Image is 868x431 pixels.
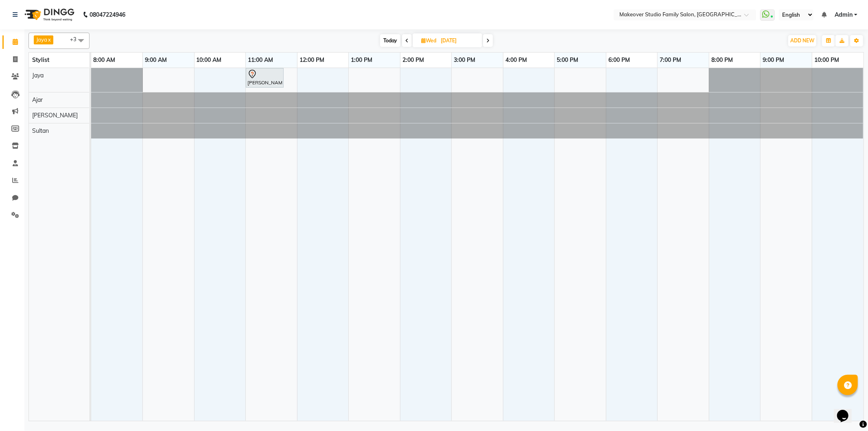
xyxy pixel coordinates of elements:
a: 1:00 PM [349,54,374,66]
a: 10:00 PM [812,54,841,66]
a: 11:00 AM [246,54,275,66]
span: Wed [419,37,438,44]
a: 6:00 PM [606,54,632,66]
a: 5:00 PM [555,54,580,66]
a: 9:00 PM [761,54,786,66]
span: [PERSON_NAME] [32,112,78,119]
a: 10:00 AM [195,54,224,66]
a: 7:00 PM [658,54,683,66]
img: logo [21,3,77,26]
span: Ajar [32,96,43,103]
span: Jaya [32,72,44,79]
b: 08047224946 [90,3,125,26]
span: Stylist [32,56,49,64]
a: 8:00 AM [91,54,117,66]
a: x [47,36,51,43]
a: 2:00 PM [400,54,426,66]
span: Admin [835,11,853,19]
span: Today [380,34,400,47]
button: ADD NEW [788,35,816,46]
a: 4:00 PM [503,54,529,66]
a: 8:00 PM [709,54,735,66]
input: 2025-10-08 [438,35,479,47]
span: +3 [70,36,83,42]
iframe: chat widget [834,398,860,423]
div: [PERSON_NAME] ., 11:00 AM-11:45 AM, Hair Spa - Upto Medium [247,69,283,86]
span: Sultan [32,127,49,134]
a: 12:00 PM [297,54,326,66]
span: ADD NEW [790,37,814,44]
span: Jaya [36,36,47,43]
a: 9:00 AM [143,54,169,66]
a: 3:00 PM [452,54,477,66]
